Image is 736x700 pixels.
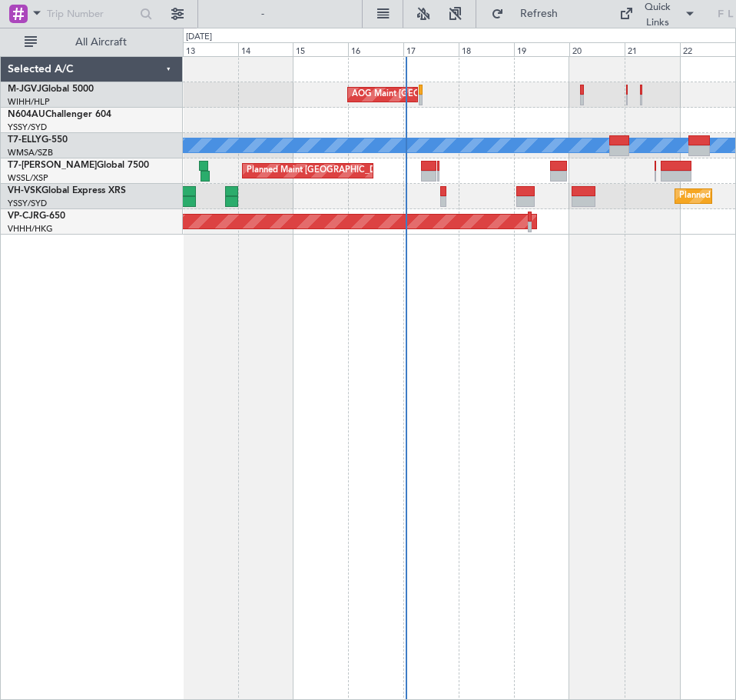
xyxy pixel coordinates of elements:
[348,42,403,56] div: 16
[17,30,167,55] button: All Aircraft
[8,161,149,170] a: T7-[PERSON_NAME]Global 7500
[403,42,459,56] div: 17
[247,159,427,182] div: Planned Maint [GEOGRAPHIC_DATA] (Seletar)
[8,172,48,184] a: WSSL/XSP
[8,161,97,170] span: T7-[PERSON_NAME]
[8,110,111,119] a: N604AUChallenger 604
[8,212,65,221] a: VP-CJRG-650
[352,83,532,106] div: AOG Maint [GEOGRAPHIC_DATA] (Halim Intl)
[238,42,293,56] div: 14
[8,186,41,195] span: VH-VSK
[40,37,162,48] span: All Aircraft
[459,42,514,56] div: 18
[514,42,569,56] div: 19
[186,31,212,44] div: [DATE]
[183,42,238,56] div: 13
[8,85,41,94] span: M-JGVJ
[8,122,47,133] a: YSSY/SYD
[612,2,704,26] button: Quick Links
[625,42,680,56] div: 21
[8,223,53,235] a: VHHH/HKG
[680,42,735,56] div: 22
[8,147,53,158] a: WMSA/SZB
[47,2,135,25] input: Trip Number
[8,212,39,221] span: VP-CJR
[8,110,45,119] span: N604AU
[8,135,68,145] a: T7-ELLYG-550
[507,8,572,19] span: Refresh
[569,42,625,56] div: 20
[484,2,576,26] button: Refresh
[8,85,94,94] a: M-JGVJGlobal 5000
[8,135,41,145] span: T7-ELLY
[293,42,348,56] div: 15
[8,96,50,108] a: WIHH/HLP
[8,198,47,209] a: YSSY/SYD
[8,186,126,195] a: VH-VSKGlobal Express XRS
